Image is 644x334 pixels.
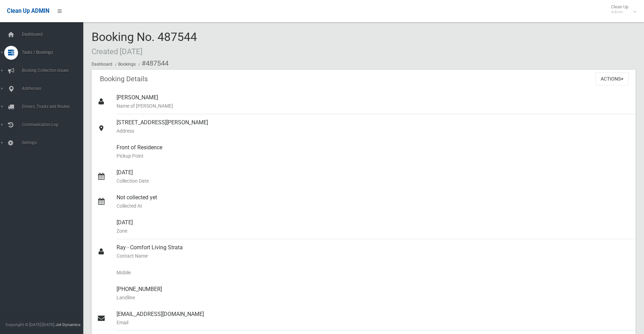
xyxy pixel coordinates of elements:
[92,62,112,67] a: Dashboard
[595,73,629,85] button: Actions
[117,293,630,302] small: Landline
[6,322,54,327] span: Copyright © [DATE]-[DATE]
[20,68,88,73] span: Booking Collection Issues
[92,30,197,57] span: Booking No. 487544
[117,114,630,139] div: [STREET_ADDRESS][PERSON_NAME]
[117,102,630,110] small: Name of [PERSON_NAME]
[137,57,169,70] li: #487544
[20,32,88,37] span: Dashboard
[117,214,630,239] div: [DATE]
[117,202,630,210] small: Collected At
[117,177,630,185] small: Collection Date
[608,4,635,15] span: Clean Up
[117,139,630,164] div: Front of Residence
[117,252,630,260] small: Contact Name
[20,140,88,145] span: Settings
[611,9,628,15] small: Admin
[92,306,636,331] a: [EMAIL_ADDRESS][DOMAIN_NAME]Email
[117,281,630,306] div: [PHONE_NUMBER]
[117,89,630,114] div: [PERSON_NAME]
[20,50,88,55] span: Tasks / Bookings
[117,318,630,327] small: Email
[20,122,88,127] span: Communication Log
[92,47,143,56] small: Created [DATE]
[20,104,88,109] span: Drivers, Trucks and Routes
[117,227,630,235] small: Zone
[117,152,630,160] small: Pickup Point
[92,72,156,86] header: Booking Details
[20,86,88,91] span: Addresses
[7,8,49,14] span: Clean Up ADMIN
[117,268,630,277] small: Mobile
[117,164,630,189] div: [DATE]
[117,189,630,214] div: Not collected yet
[118,62,136,67] a: Bookings
[117,127,630,135] small: Address
[117,306,630,331] div: [EMAIL_ADDRESS][DOMAIN_NAME]
[55,322,80,327] strong: Jet Dynamics
[117,239,630,264] div: Ray - Comfort Living Strata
